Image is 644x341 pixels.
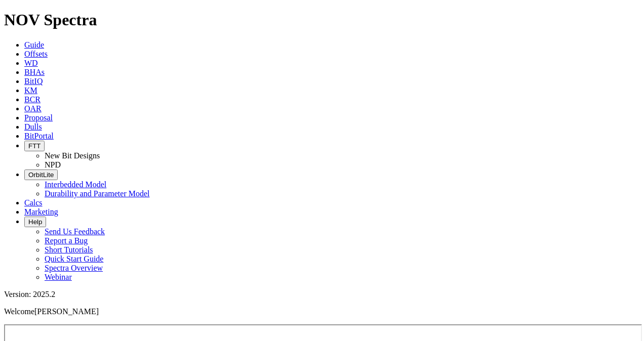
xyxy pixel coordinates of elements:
[24,50,48,58] a: Offsets
[24,77,43,86] a: BitIQ
[45,254,103,263] a: Quick Start Guide
[24,132,54,140] a: BitPortal
[24,113,53,122] a: Proposal
[28,171,54,179] span: OrbitLite
[45,227,105,236] a: Send Us Feedback
[45,180,106,189] a: Interbedded Model
[45,245,93,254] a: Short Tutorials
[45,160,61,169] a: NPD
[24,104,42,113] a: OAR
[24,68,45,76] a: BHAs
[4,11,640,29] h1: NOV Spectra
[4,307,640,316] p: Welcome
[24,207,58,216] a: Marketing
[24,169,58,180] button: OrbitLite
[45,151,100,160] a: New Bit Designs
[45,264,103,272] a: Spectra Overview
[24,217,46,227] button: Help
[28,218,42,226] span: Help
[24,95,41,104] a: BCR
[45,236,88,245] a: Report a Bug
[4,290,640,299] div: Version: 2025.2
[45,273,72,281] a: Webinar
[24,86,37,95] a: KM
[28,142,41,150] span: FTT
[24,59,38,67] a: WD
[24,198,43,207] a: Calcs
[24,40,44,49] a: Guide
[45,189,150,198] a: Durability and Parameter Model
[24,122,42,131] a: Dulls
[34,307,99,316] span: [PERSON_NAME]
[24,141,45,151] button: FTT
